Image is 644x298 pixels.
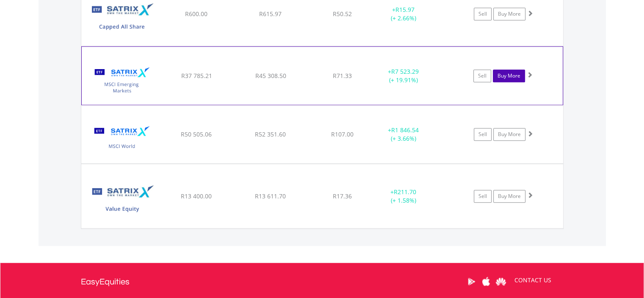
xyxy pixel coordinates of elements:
[391,67,419,75] span: R7 523.29
[509,268,557,292] a: CONTACT US
[331,130,354,138] span: R107.00
[372,6,436,22] div: + (+ 2.66%)
[493,190,525,203] a: Buy More
[493,70,525,82] a: Buy More
[86,116,158,162] img: TFSA.STXWDM.png
[493,8,525,20] a: Buy More
[333,72,352,80] span: R71.33
[494,268,509,295] a: Huawei
[371,67,435,84] div: + (+ 19.91%)
[255,192,286,200] span: R13 611.70
[333,192,352,200] span: R17.36
[86,175,158,226] img: TFSA.STXVEQ.png
[86,57,159,102] img: TFSA.STXEMG.png
[395,6,415,14] span: R15.97
[474,190,492,203] a: Sell
[181,192,212,200] span: R13 400.00
[474,8,492,20] a: Sell
[479,268,494,295] a: Apple
[464,268,479,295] a: Google Play
[394,188,416,196] span: R211.70
[372,126,436,143] div: + (+ 3.66%)
[181,72,212,80] span: R37 785.21
[181,130,212,138] span: R50 505.06
[474,128,492,141] a: Sell
[333,10,352,18] span: R50.52
[255,130,286,138] span: R52 351.60
[372,188,436,205] div: + (+ 1.58%)
[255,72,286,80] span: R45 308.50
[391,126,419,134] span: R1 846.54
[259,10,282,18] span: R615.97
[473,70,491,82] a: Sell
[493,128,525,141] a: Buy More
[185,10,207,18] span: R600.00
